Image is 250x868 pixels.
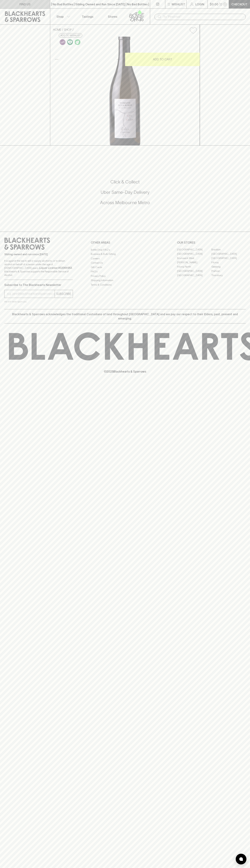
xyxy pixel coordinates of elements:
[55,290,73,298] button: SUBSCRIBE
[211,248,246,252] a: Braddon
[211,265,246,269] a: Geelong
[4,179,246,185] h5: Click & Collect
[67,39,73,45] img: Vegan
[74,38,81,46] a: Organic
[4,283,73,287] p: Subscribe to The Blackhearts Newsletter
[211,273,246,278] a: Thornbury
[100,9,125,24] a: Stores
[177,240,246,245] p: OUR STORES
[108,14,117,19] p: Stores
[7,291,55,297] input: e.g. jane@blackheartsandsparrows.com.au
[91,261,159,265] a: Contact Us
[50,37,200,145] img: 41198.png
[188,26,198,35] button: Add to wishlist
[177,260,211,265] a: [PERSON_NAME]
[75,39,80,45] img: Organic
[239,857,243,861] img: bubble-icon
[224,3,226,5] p: 0
[91,265,159,269] a: Gift Cards
[211,256,246,260] a: [GEOGRAPHIC_DATA]
[177,273,211,278] a: [GEOGRAPHIC_DATA]
[50,9,75,24] button: Shop
[153,57,172,61] p: ADD TO CART
[231,2,247,6] p: Checkout
[210,2,218,6] p: $0.00
[91,278,159,283] a: Shipping Information
[177,256,211,260] a: Brunswick West
[163,14,243,20] input: Try "Pinot noir"
[177,252,211,256] a: [GEOGRAPHIC_DATA]
[56,14,64,19] p: Shop
[91,248,159,252] a: Bottle Drop FAQ's
[4,189,246,195] h5: Uber Same-Day Delivery
[91,270,159,274] a: FAQ's
[177,269,211,273] a: [GEOGRAPHIC_DATA]
[91,252,159,256] a: Business & Bulk Gifting
[91,274,159,278] a: Privacy Policy
[125,53,200,66] button: ADD TO CART
[91,283,159,287] a: Terms & Conditions
[4,200,246,206] h5: Across Melbourne Metro
[59,38,66,46] a: Some may call it natural, others minimum intervention, either way, it’s hands off & maybe even a ...
[195,2,204,6] p: Login
[4,300,73,303] p: We will never spam you
[177,265,211,269] a: Fitzroy North
[60,39,65,45] img: Lo-Fi
[82,14,93,19] p: Tastings
[4,253,73,256] p: Sibling owned and run since [DATE]
[56,292,71,296] p: SUBSCRIBE
[39,266,72,269] strong: Liquor License #32064953
[4,165,246,225] div: Call to action block
[4,259,73,277] p: It is against the law to sell or supply alcohol to, or to obtain alcohol on behalf of a person un...
[177,248,211,252] a: [GEOGRAPHIC_DATA]
[211,269,246,273] a: Prahran
[59,33,82,38] button: Add to wishlist
[53,28,61,31] a: HOME
[7,312,243,321] p: Blackhearts & Sparrows acknowledges the traditional Custodians of land throughout [GEOGRAPHIC_DAT...
[19,2,31,6] p: FIND US
[91,256,159,261] a: Careers
[91,240,159,245] p: OTHER AREAS
[64,28,72,31] a: SHOP
[211,252,246,256] a: [GEOGRAPHIC_DATA]
[66,38,74,46] a: Made without the use of any animal products.
[172,2,185,6] p: Wishlist
[211,260,246,265] a: Fitzroy
[75,9,100,24] a: Tastings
